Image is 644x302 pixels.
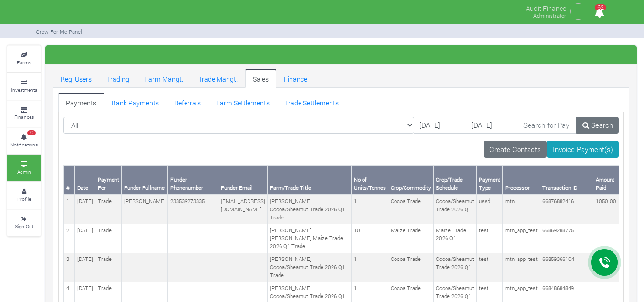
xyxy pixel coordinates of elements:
[53,69,99,88] a: Reg. Users
[590,2,609,23] i: Notifications
[533,12,566,19] small: Administrator
[477,224,503,253] td: test
[526,2,566,13] p: Audit Finance
[388,253,434,282] td: Cocoa Trade
[388,195,434,224] td: Cocoa Trade
[547,141,619,158] a: Invoice Payment(s)
[7,155,41,181] a: Admin
[540,195,593,224] td: 66876882416
[75,195,95,224] td: [DATE]
[576,117,619,134] a: Search
[593,195,622,224] td: 1050.00
[95,166,122,195] th: Payment For
[245,69,276,88] a: Sales
[268,224,352,253] td: [PERSON_NAME] [PERSON_NAME] Maize Trade 2026 Q1 Trade
[7,128,41,154] a: 62 Notifications
[36,28,82,35] small: Grow For Me Panel
[268,253,352,282] td: [PERSON_NAME] Cocoa/Shearnut Trade 2026 Q1 Trade
[7,46,41,72] a: Farms
[95,224,122,253] td: Trade
[595,4,606,10] span: 62
[352,195,388,224] td: 1
[268,195,352,224] td: [PERSON_NAME] Cocoa/Shearnut Trade 2026 Q1 Trade
[569,2,588,21] img: growforme image
[218,166,268,195] th: Funder Email
[503,166,540,195] th: Processor
[58,93,104,112] a: Payments
[268,166,352,195] th: Farm/Trade Title
[11,86,37,93] small: Investments
[388,166,434,195] th: Crop/Commodity
[388,224,434,253] td: Maize Trade
[75,253,95,282] td: [DATE]
[593,166,622,195] th: Amount Paid
[17,168,31,175] small: Admin
[64,195,75,224] td: 1
[104,93,166,112] a: Bank Payments
[122,166,168,195] th: Funder Fullname
[590,9,609,18] a: 62
[503,195,540,224] td: mtn
[434,195,477,224] td: Cocoa/Shearnut Trade 2026 Q1
[503,224,540,253] td: mtn_app_test
[477,195,503,224] td: ussd
[277,93,346,112] a: Trade Settlements
[518,117,577,134] input: Search for Payments
[15,223,33,229] small: Sign Out
[64,224,75,253] td: 2
[99,69,137,88] a: Trading
[137,69,191,88] a: Farm Mangt.
[540,224,593,253] td: 66869288775
[35,2,40,21] img: growforme image
[7,210,41,236] a: Sign Out
[484,141,547,158] a: Create Contacts
[17,59,31,66] small: Farms
[7,182,41,208] a: Profile
[27,130,36,136] span: 62
[276,69,315,88] a: Finance
[352,166,388,195] th: No of Units/Tonnes
[75,166,95,195] th: Date
[434,166,477,195] th: Crop/Trade Schedule
[414,117,466,134] input: DD/MM/YYYY
[64,253,75,282] td: 3
[7,73,41,99] a: Investments
[434,253,477,282] td: Cocoa/Shearnut Trade 2026 Q1
[352,224,388,253] td: 10
[10,141,38,148] small: Notifications
[191,69,245,88] a: Trade Mangt.
[434,224,477,253] td: Maize Trade 2026 Q1
[540,253,593,282] td: 66859366104
[503,253,540,282] td: mtn_app_test
[168,166,218,195] th: Funder Phonenumber
[218,195,268,224] td: [EMAIL_ADDRESS][DOMAIN_NAME]
[168,195,218,224] td: 233539273335
[477,253,503,282] td: test
[208,93,277,112] a: Farm Settlements
[352,253,388,282] td: 1
[166,93,208,112] a: Referrals
[477,166,503,195] th: Payment Type
[75,224,95,253] td: [DATE]
[466,117,518,134] input: DD/MM/YYYY
[122,195,168,224] td: [PERSON_NAME]
[14,114,34,120] small: Finances
[17,196,31,202] small: Profile
[7,101,41,127] a: Finances
[64,166,75,195] th: #
[95,253,122,282] td: Trade
[540,166,593,195] th: Transaction ID
[95,195,122,224] td: Trade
